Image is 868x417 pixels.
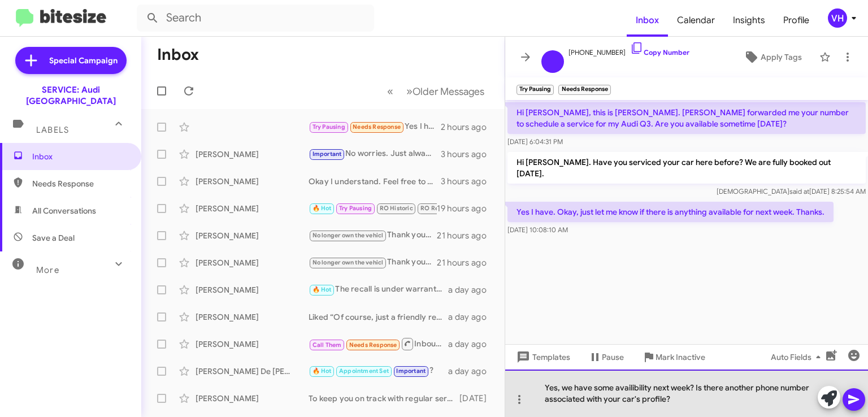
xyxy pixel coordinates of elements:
[309,120,441,133] div: Yes I have. Okay, just let me know if there is anything available for next week. Thanks.
[353,123,401,131] span: Needs Response
[313,232,384,239] span: No longer own the vehicl
[448,338,496,350] div: a day ago
[437,203,496,214] div: 19 hours ago
[420,205,488,212] span: RO Responded Historic
[380,205,413,212] span: RO Historic
[602,347,624,367] span: Pause
[448,366,496,377] div: a day ago
[400,80,491,103] button: Next
[761,47,802,67] span: Apply Tags
[309,256,437,269] div: Thank you for getting back to me. I will update my records.
[579,347,633,367] button: Pause
[441,176,496,187] div: 3 hours ago
[771,347,825,367] span: Auto Fields
[196,230,309,241] div: [PERSON_NAME]
[505,370,868,417] div: Yes, we have some availibility next week? Is there another phone number associated with your car'...
[558,85,610,95] small: Needs Response
[313,286,332,293] span: 🔥 Hot
[448,284,496,296] div: a day ago
[309,337,448,351] div: Inbound Call
[196,366,309,377] div: [PERSON_NAME] De [PERSON_NAME]
[731,47,814,67] button: Apply Tags
[15,47,127,74] a: Special Campaign
[724,4,774,37] a: Insights
[633,347,714,367] button: Mark Inactive
[196,393,309,404] div: [PERSON_NAME]
[309,147,441,160] div: No worries. Just always try to afford feedback when it's needed most. I'm. A big fan of customer ...
[309,229,437,242] div: Thank you for getting back to me. I will update my records.
[196,176,309,187] div: [PERSON_NAME]
[441,149,496,160] div: 3 hours ago
[309,202,437,215] div: First, can you provide your current mileage or an estimate of it so I can look at the options for...
[196,284,309,296] div: [PERSON_NAME]
[627,4,668,37] a: Inbox
[339,367,389,375] span: Appointment Set
[32,205,96,216] span: All Conversations
[32,151,128,162] span: Inbox
[49,55,118,66] span: Special Campaign
[507,225,568,234] span: [DATE] 10:08:10 AM
[313,205,332,212] span: 🔥 Hot
[774,4,818,37] a: Profile
[309,364,448,377] div: ?
[196,203,309,214] div: [PERSON_NAME]
[507,102,866,134] p: Hi [PERSON_NAME], this is [PERSON_NAME]. [PERSON_NAME] forwarded me your number to schedule a ser...
[196,311,309,323] div: [PERSON_NAME]
[828,8,847,28] div: VH
[630,48,689,57] a: Copy Number
[32,178,128,189] span: Needs Response
[789,187,809,196] span: said at
[507,152,866,184] p: Hi [PERSON_NAME]. Have you serviced your car here before? We are fully booked out [DATE].
[196,338,309,350] div: [PERSON_NAME]
[459,393,496,404] div: [DATE]
[380,80,400,103] button: Previous
[656,347,705,367] span: Mark Inactive
[448,311,496,323] div: a day ago
[196,257,309,268] div: [PERSON_NAME]
[137,5,374,32] input: Search
[437,230,496,241] div: 21 hours ago
[717,187,866,196] span: [DEMOGRAPHIC_DATA] [DATE] 8:25:54 AM
[505,347,579,367] button: Templates
[413,85,484,98] span: Older Messages
[762,347,834,367] button: Auto Fields
[568,41,689,58] span: [PHONE_NUMBER]
[309,176,441,187] div: Okay I understand. Feel free to reach out if I can help in the future!👍
[309,393,459,404] div: To keep you on track with regular service maintenance on your vehicle, we recommend from 1 year o...
[339,205,372,212] span: Try Pausing
[441,121,496,133] div: 2 hours ago
[437,257,496,268] div: 21 hours ago
[514,347,570,367] span: Templates
[668,4,724,37] a: Calendar
[313,367,332,375] span: 🔥 Hot
[349,341,397,349] span: Needs Response
[313,123,345,131] span: Try Pausing
[381,80,491,103] nav: Page navigation example
[313,341,342,349] span: Call Them
[507,202,834,222] p: Yes I have. Okay, just let me know if there is anything available for next week. Thanks.
[313,150,342,158] span: Important
[309,311,448,323] div: Liked “Of course, just a friendly reminder. Let me know if I can help in the future.”
[36,265,59,275] span: More
[309,283,448,296] div: The recall is under warranty, but the service does cost. Can you please provide your current mile...
[517,85,554,95] small: Try Pausing
[818,8,856,28] button: VH
[507,137,563,146] span: [DATE] 6:04:31 PM
[387,84,393,98] span: «
[157,46,199,64] h1: Inbox
[196,149,309,160] div: [PERSON_NAME]
[36,125,69,135] span: Labels
[396,367,426,375] span: Important
[406,84,413,98] span: »
[313,259,384,266] span: No longer own the vehicl
[32,232,75,244] span: Save a Deal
